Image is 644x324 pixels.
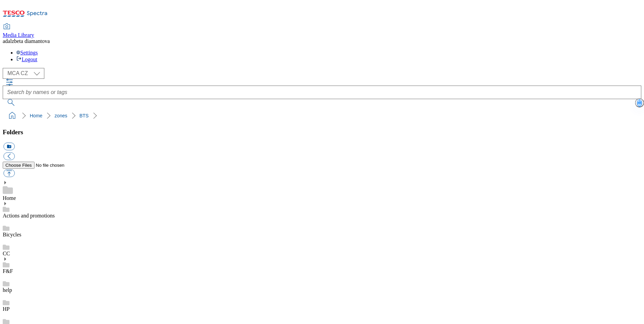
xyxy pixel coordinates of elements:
[3,32,34,38] span: Media Library
[3,268,13,274] a: F&F
[16,50,38,55] a: Settings
[3,38,8,44] span: ad
[80,113,89,118] a: BTS
[3,129,641,136] h3: Folders
[3,24,34,38] a: Media Library
[3,195,16,201] a: Home
[3,86,641,99] input: Search by names or tags
[30,113,42,118] a: Home
[3,287,12,293] a: help
[3,232,21,237] a: Bicycles
[3,306,9,312] a: HP
[16,56,37,62] a: Logout
[3,251,10,256] a: CC
[54,113,67,118] a: zones
[7,110,18,121] a: home
[3,213,55,218] a: Actions and promotions
[3,109,641,122] nav: breadcrumb
[8,38,50,44] span: alzbeta diamantova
